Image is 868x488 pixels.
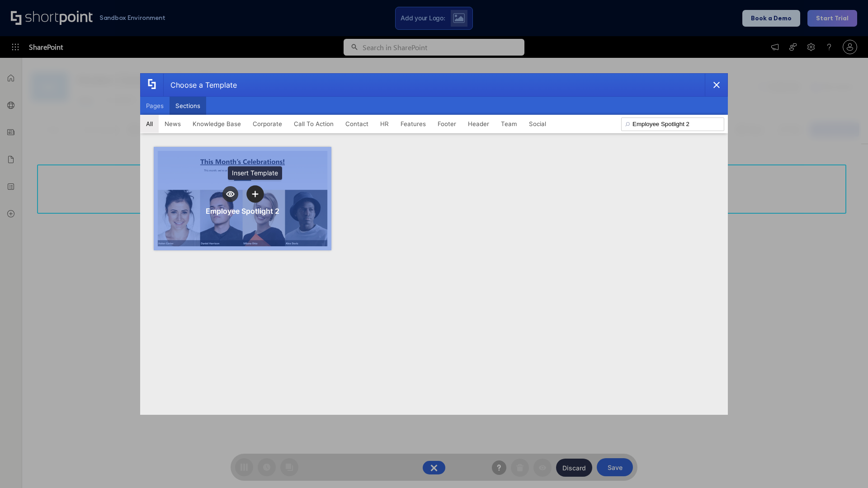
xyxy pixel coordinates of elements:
div: Employee Spotlight 2 [206,206,279,216]
button: Knowledge Base [187,115,247,133]
button: Social [523,115,552,133]
button: Header [462,115,495,133]
button: All [140,115,159,133]
button: Pages [140,97,170,115]
button: Corporate [247,115,288,133]
button: News [159,115,187,133]
div: template selector [140,73,728,415]
iframe: Chat Widget [823,445,868,488]
input: Search [621,117,724,131]
div: Choose a Template [163,74,237,96]
button: Call To Action [288,115,340,133]
button: Features [395,115,432,133]
button: Contact [340,115,374,133]
button: Team [495,115,523,133]
button: Sections [170,97,206,115]
button: HR [374,115,395,133]
button: Footer [432,115,462,133]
